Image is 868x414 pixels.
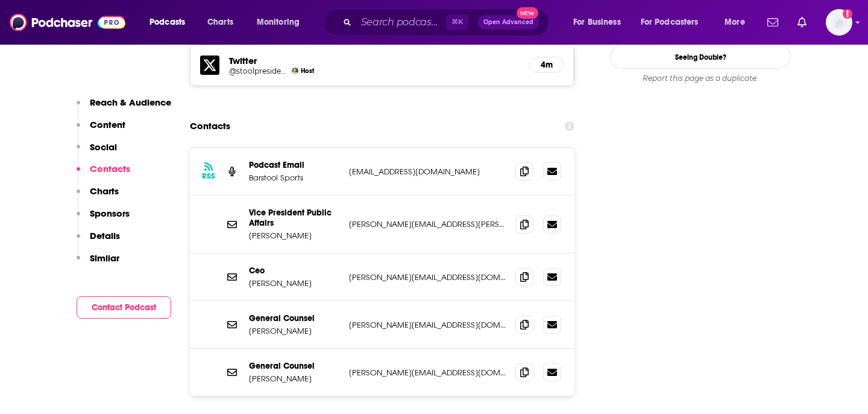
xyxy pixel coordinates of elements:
span: New [517,7,538,19]
a: @stoolpresidente [229,66,287,75]
p: Podcast Email [249,160,339,170]
p: Details [90,230,120,241]
p: [PERSON_NAME][EMAIL_ADDRESS][DOMAIN_NAME] [349,320,506,330]
h3: RSS [202,171,215,181]
p: Reach & Audience [90,97,171,108]
img: Dave Portnoy [292,68,298,74]
button: Reach & Audience [77,97,171,119]
span: Logged in as mmaugeri_hunter [826,9,852,36]
p: Similar [90,252,119,264]
p: [PERSON_NAME] [249,231,339,241]
p: [EMAIL_ADDRESS][DOMAIN_NAME] [349,167,506,177]
p: [PERSON_NAME][EMAIL_ADDRESS][PERSON_NAME][DOMAIN_NAME] [349,219,506,229]
button: Open AdvancedNew [478,15,539,30]
button: open menu [633,13,716,32]
a: Seeing Double? [610,45,791,69]
button: Charts [77,185,119,208]
button: Contact Podcast [77,296,171,319]
span: ⌘ K [446,14,468,30]
span: Host [301,67,314,75]
a: Show notifications dropdown [793,12,811,33]
button: Contacts [77,163,130,185]
span: For Podcasters [641,14,699,31]
button: Content [77,119,125,141]
p: Ceo [249,266,339,276]
span: Monitoring [257,14,300,31]
a: Charts [200,13,241,32]
p: General Counsel [249,313,339,323]
p: [PERSON_NAME] [249,278,339,288]
button: Show profile menu [826,9,852,36]
h2: Contacts [190,115,230,138]
p: [PERSON_NAME] [249,326,339,336]
button: open menu [248,13,315,32]
div: Search podcasts, credits, & more... [335,8,561,36]
h5: Twitter [229,55,520,66]
p: Contacts [90,163,130,174]
button: Similar [77,252,119,275]
div: Report this page as a duplicate. [610,74,791,83]
p: Sponsors [90,208,130,219]
p: General Counsel [249,361,339,371]
p: [PERSON_NAME] [249,374,339,384]
svg: Add a profile image [843,9,852,19]
input: Search podcasts, credits, & more... [356,13,446,32]
h5: 4m [540,60,553,70]
span: More [725,14,745,31]
p: Charts [90,185,119,197]
button: Sponsors [77,208,130,230]
img: User Profile [826,9,852,36]
button: Social [77,141,117,164]
p: Barstool Sports [249,173,339,183]
button: open menu [716,13,760,32]
span: Open Advanced [483,19,533,25]
p: [PERSON_NAME][EMAIL_ADDRESS][DOMAIN_NAME] [349,368,506,378]
p: Vice President Public Affairs [249,208,339,228]
button: open menu [141,13,201,32]
p: Content [90,119,125,130]
a: Show notifications dropdown [763,12,783,33]
button: Details [77,230,120,252]
p: Social [90,141,117,153]
span: Charts [207,14,233,31]
button: open menu [565,13,636,32]
img: Podchaser - Follow, Share and Rate Podcasts [10,11,125,34]
p: [PERSON_NAME][EMAIL_ADDRESS][DOMAIN_NAME] [349,272,506,282]
span: Podcasts [149,14,185,31]
span: For Business [573,14,621,31]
